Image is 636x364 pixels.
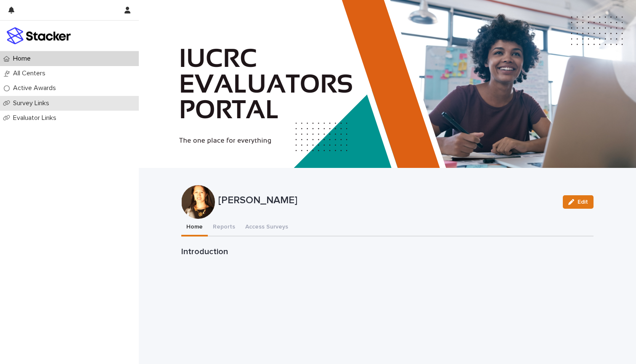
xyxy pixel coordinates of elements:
[208,219,240,236] button: Reports
[240,219,293,236] button: Access Surveys
[10,55,37,63] p: Home
[7,27,71,44] img: stacker-logo-colour.png
[181,219,208,236] button: Home
[563,195,594,209] button: Edit
[10,114,63,122] p: Evaluator Links
[10,84,63,92] p: Active Awards
[218,194,556,207] p: [PERSON_NAME]
[578,199,588,205] span: Edit
[181,247,594,257] h1: Introduction
[10,69,52,77] p: All Centers
[10,99,56,107] p: Survey Links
